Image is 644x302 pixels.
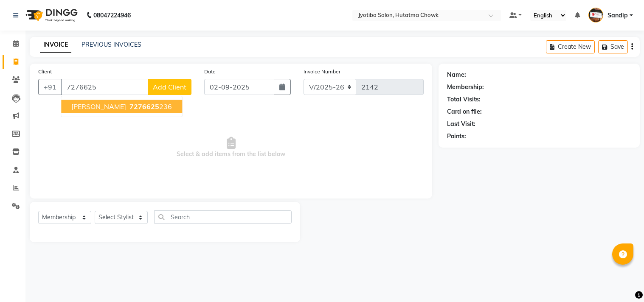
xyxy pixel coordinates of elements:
[447,70,466,79] div: Name:
[71,102,126,111] span: [PERSON_NAME]
[154,210,292,224] input: Search
[588,8,603,22] img: Sandip
[608,268,636,294] iframe: chat widget
[40,37,71,53] a: INVOICE
[447,83,484,92] div: Membership:
[607,11,628,20] span: Sandip
[61,79,148,95] input: Search by Name/Mobile/Email/Code
[93,3,131,27] b: 08047224946
[38,68,52,75] label: Client
[447,95,481,104] div: Total Visits:
[22,3,80,27] img: logo
[204,68,216,75] label: Date
[148,79,191,95] button: Add Client
[129,102,159,111] span: 7276625
[128,102,172,111] ngb-highlight: 236
[153,83,186,91] span: Add Client
[447,120,475,129] div: Last Visit:
[598,40,628,53] button: Save
[447,132,466,141] div: Points:
[38,79,62,95] button: +91
[546,40,595,53] button: Create New
[447,107,482,116] div: Card on file:
[82,41,141,48] a: PREVIOUS INVOICES
[38,105,424,190] span: Select & add items from the list below
[304,68,340,75] label: Invoice Number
